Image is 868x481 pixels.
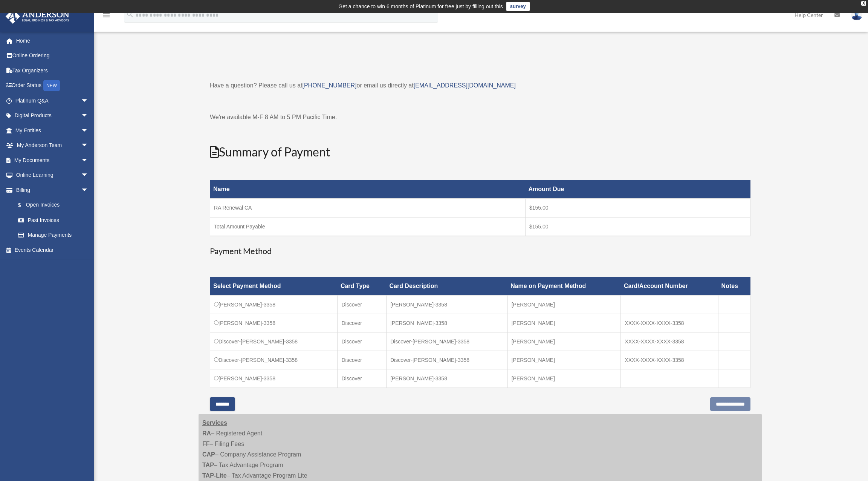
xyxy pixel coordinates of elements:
[210,369,338,388] td: [PERSON_NAME]-3358
[210,112,750,123] p: We're available M-F 8 AM to 5 PM Pacific Time.
[851,9,862,20] img: User Pic
[81,153,96,168] span: arrow_drop_down
[81,93,96,109] span: arrow_drop_down
[386,332,507,351] td: Discover-[PERSON_NAME]-3358
[621,332,718,351] td: XXXX-XXXX-XXXX-3358
[202,472,227,479] strong: TAP-Lite
[202,462,214,468] strong: TAP
[5,93,100,108] a: Platinum Q&Aarrow_drop_down
[338,351,387,369] td: Discover
[525,180,750,199] th: Amount Due
[210,277,338,296] th: Select Payment Method
[202,420,227,426] strong: Services
[507,332,621,351] td: [PERSON_NAME]
[621,351,718,369] td: XXXX-XXXX-XXXX-3358
[718,277,750,296] th: Notes
[5,153,100,168] a: My Documentsarrow_drop_down
[386,369,507,388] td: [PERSON_NAME]-3358
[386,277,507,296] th: Card Description
[210,314,338,332] td: [PERSON_NAME]-3358
[338,2,503,11] div: Get a chance to win 6 months of Platinum for free just by filling out this
[210,217,526,236] td: Total Amount Payable
[386,351,507,369] td: Discover-[PERSON_NAME]-3358
[210,80,750,91] p: Have a question? Please call us at or email us directly at
[22,201,26,210] span: $
[386,314,507,332] td: [PERSON_NAME]-3358
[386,296,507,314] td: [PERSON_NAME]-3358
[81,108,96,124] span: arrow_drop_down
[5,78,100,93] a: Order StatusNEW
[5,48,100,63] a: Online Ordering
[525,199,750,218] td: $155.00
[5,242,100,257] a: Events Calendar
[210,351,338,369] td: Discover-[PERSON_NAME]-3358
[414,82,516,89] a: [EMAIL_ADDRESS][DOMAIN_NAME]
[81,123,96,138] span: arrow_drop_down
[338,369,387,388] td: Discover
[507,296,621,314] td: [PERSON_NAME]
[506,2,530,11] a: survey
[126,10,134,18] i: search
[338,296,387,314] td: Discover
[43,80,60,91] div: NEW
[210,144,750,161] h2: Summary of Payment
[202,441,210,447] strong: FF
[102,11,111,20] i: menu
[11,198,92,213] a: $Open Invoices
[210,245,750,257] h3: Payment Method
[202,451,215,458] strong: CAP
[5,168,100,183] a: Online Learningarrow_drop_down
[5,182,96,198] a: Billingarrow_drop_down
[210,296,338,314] td: [PERSON_NAME]-3358
[5,63,100,78] a: Tax Organizers
[210,332,338,351] td: Discover-[PERSON_NAME]-3358
[5,33,100,48] a: Home
[507,314,621,332] td: [PERSON_NAME]
[5,123,100,138] a: My Entitiesarrow_drop_down
[621,314,718,332] td: XXXX-XXXX-XXXX-3358
[102,13,111,20] a: menu
[507,369,621,388] td: [PERSON_NAME]
[210,199,526,218] td: RA Renewal CA
[525,217,750,236] td: $155.00
[3,9,72,24] img: Anderson Advisors Platinum Portal
[507,277,621,296] th: Name on Payment Method
[202,430,211,437] strong: RA
[5,138,100,153] a: My Anderson Teamarrow_drop_down
[11,213,96,228] a: Past Invoices
[338,314,387,332] td: Discover
[621,277,718,296] th: Card/Account Number
[210,180,526,199] th: Name
[81,168,96,183] span: arrow_drop_down
[5,108,100,123] a: Digital Productsarrow_drop_down
[507,351,621,369] td: [PERSON_NAME]
[338,277,387,296] th: Card Type
[338,332,387,351] td: Discover
[861,1,866,6] div: close
[81,182,96,198] span: arrow_drop_down
[302,82,356,89] a: [PHONE_NUMBER]
[11,228,96,243] a: Manage Payments
[81,138,96,153] span: arrow_drop_down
